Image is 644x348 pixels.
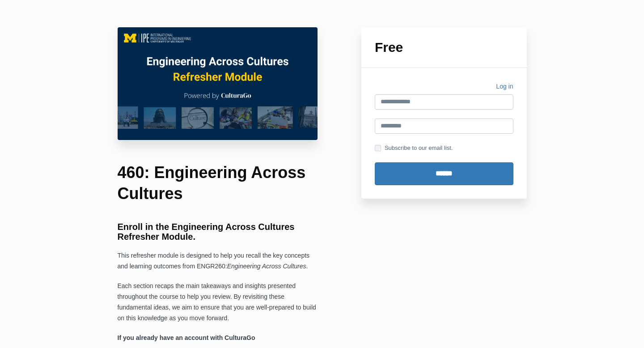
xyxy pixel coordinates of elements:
h1: Free [375,41,513,54]
span: Each section recaps the main takeaways and insights presented throughout [118,282,296,300]
span: This refresher module is designed to help you recall the key concepts and learning outcomes from ... [118,252,310,270]
h1: 460: Engineering Across Cultures [118,162,318,204]
span: . [306,263,308,270]
strong: If you already have an account with CulturaGo [118,334,255,341]
input: Subscribe to our email list. [375,145,381,151]
span: the course to help you review. By revisiting these fundamental ideas, we aim to ensure that you a... [118,293,316,322]
span: Engineering Across Cultures [227,263,306,270]
h3: Enroll in the Engineering Across Cultures Refresher Module. [118,222,318,242]
label: Subscribe to our email list. [375,143,453,153]
a: Log in [496,81,513,94]
img: c0f10fc-c575-6ff0-c716-7a6e5a06d1b5_EAC_460_Main_Image.png [118,27,318,140]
